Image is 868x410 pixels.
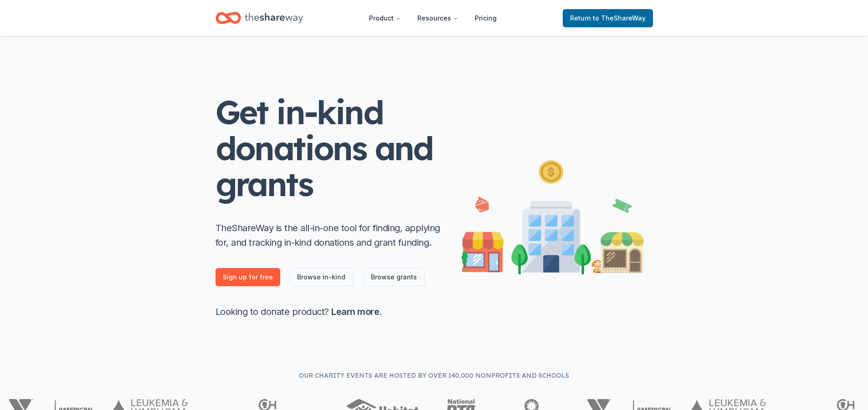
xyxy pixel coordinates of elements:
[216,7,303,29] a: Home
[216,268,280,286] a: Sign up for free
[462,157,644,274] img: Illustration for landing page
[289,268,353,286] a: Browse in-kind
[593,14,646,22] span: to TheShareWay
[216,221,443,250] p: TheShareWay is the all-in-one tool for finding, applying for, and tracking in-kind donations and ...
[362,9,408,27] button: Product
[362,7,504,29] nav: Main
[410,9,466,27] button: Resources
[563,9,653,27] a: Returnto TheShareWay
[216,94,443,202] h1: Get in-kind donations and grants
[331,306,379,317] a: Learn more
[467,9,504,27] a: Pricing
[570,13,646,24] span: Return
[216,304,443,319] p: Looking to donate product? .
[363,268,425,286] a: Browse grants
